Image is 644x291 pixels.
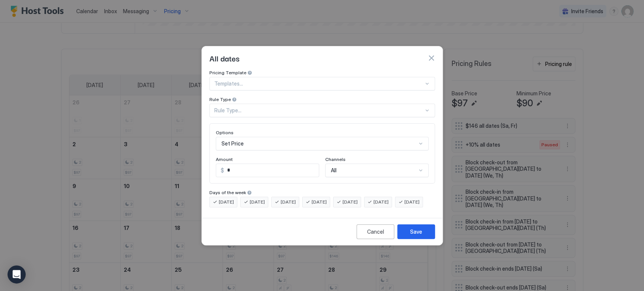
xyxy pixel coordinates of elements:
[404,199,420,205] span: [DATE]
[209,96,231,102] span: Rule Type
[280,199,295,205] span: [DATE]
[373,199,389,205] span: [DATE]
[325,156,346,162] span: Channels
[367,228,384,236] div: Cancel
[215,156,232,162] span: Amount
[209,52,239,63] span: All dates
[343,199,358,205] span: [DATE]
[410,228,422,236] div: Save
[249,199,264,205] span: [DATE]
[209,69,246,75] span: Pricing Template
[218,199,234,205] span: [DATE]
[214,107,423,113] div: Rule Type...
[209,190,246,195] span: Days of the week
[221,140,243,147] span: Set Price
[8,265,26,283] div: Open Intercom Messenger
[215,129,233,135] span: Options
[397,224,435,239] button: Save
[224,164,318,177] input: Input Field
[331,167,337,174] span: All
[220,167,224,174] span: $
[311,199,326,205] span: [DATE]
[357,224,394,239] button: Cancel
